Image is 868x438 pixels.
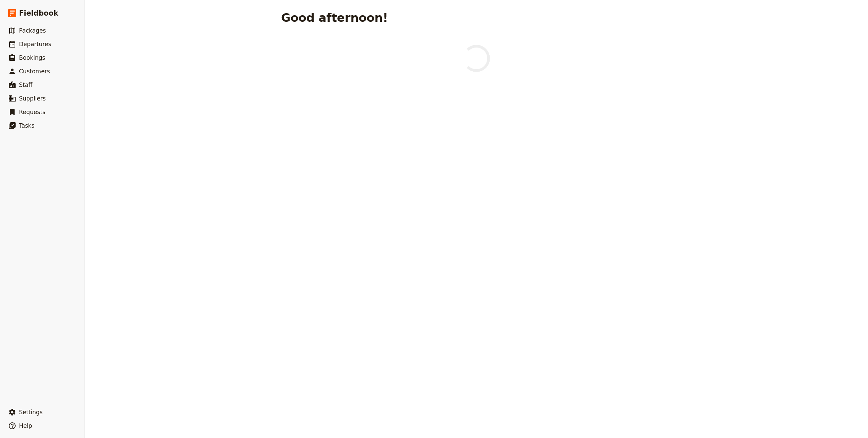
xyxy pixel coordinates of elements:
[19,41,51,48] span: Departures
[19,54,45,61] span: Bookings
[19,27,46,34] span: Packages
[19,109,45,115] span: Requests
[19,95,46,102] span: Suppliers
[281,11,388,24] h1: Good afternoon!
[19,422,32,429] span: Help
[19,409,43,416] span: Settings
[19,81,33,88] span: Staff
[19,8,58,18] span: Fieldbook
[19,122,35,129] span: Tasks
[19,68,50,75] span: Customers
